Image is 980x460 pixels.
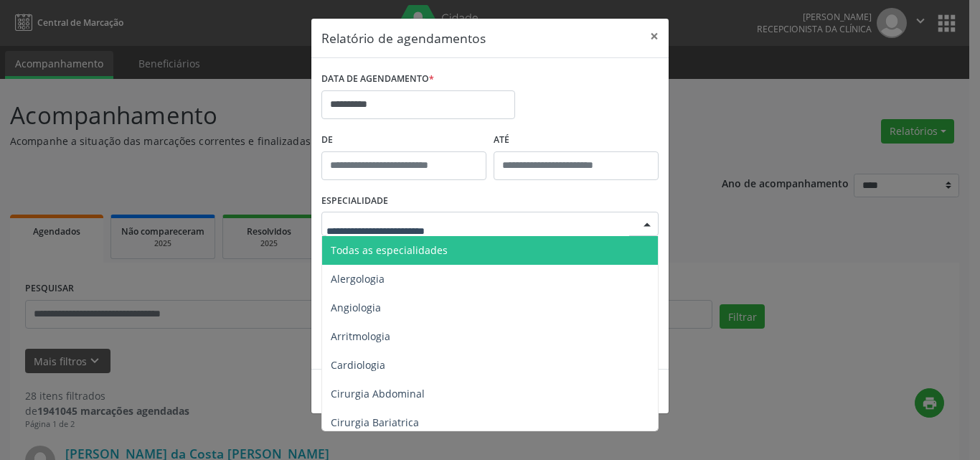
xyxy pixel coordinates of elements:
label: ESPECIALIDADE [321,190,388,212]
label: De [321,129,486,151]
h5: Relatório de agendamentos [321,29,486,47]
span: Alergologia [331,272,385,286]
label: DATA DE AGENDAMENTO [321,68,434,90]
label: ATÉ [494,129,659,151]
span: Arritmologia [331,329,390,343]
button: Close [640,19,669,54]
span: Cirurgia Abdominal [331,387,425,400]
span: Cirurgia Bariatrica [331,416,419,429]
span: Angiologia [331,301,381,314]
span: Todas as especialidades [331,243,448,257]
span: Cardiologia [331,358,385,372]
